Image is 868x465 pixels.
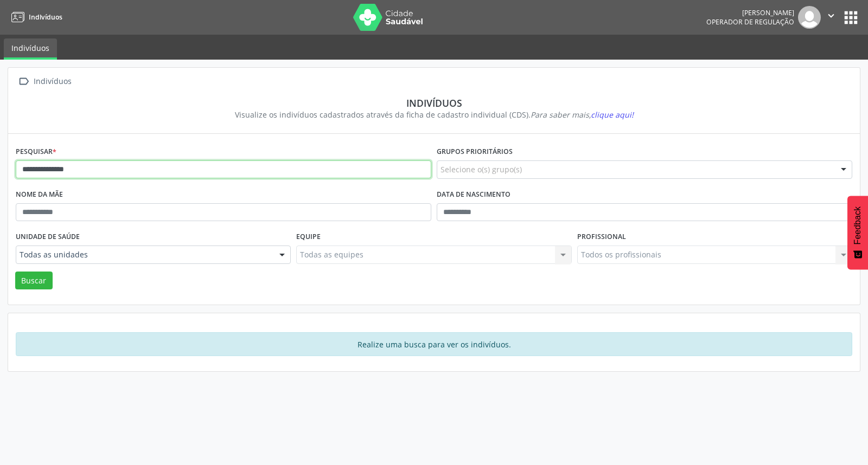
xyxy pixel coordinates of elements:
[31,74,73,89] div: Indivíduos
[821,6,841,29] button: 
[16,186,63,203] label: Nome da mãe
[591,109,634,120] span: clique aqui!
[437,144,513,160] label: Grupos prioritários
[437,186,510,203] label: Data de nascimento
[4,38,57,60] a: Indivíduos
[23,109,845,120] div: Visualize os indivíduos cadastrados através da ficha de cadastro individual (CDS).
[16,332,852,356] div: Realize uma busca para ver os indivíduos.
[531,109,634,120] i: Para saber mais,
[15,272,53,290] button: Buscar
[706,17,794,27] span: Operador de regulação
[841,8,860,27] button: apps
[16,74,73,89] a:  Indivíduos
[29,12,62,22] span: Indivíduos
[577,229,626,246] label: Profissional
[798,6,821,29] img: img
[8,8,62,26] a: Indivíduos
[16,74,31,89] i: 
[825,10,837,22] i: 
[20,249,269,260] span: Todas as unidades
[706,8,794,17] div: [PERSON_NAME]
[16,229,80,246] label: Unidade de saúde
[23,97,845,109] div: Indivíduos
[296,229,321,246] label: Equipe
[441,164,522,175] span: Selecione o(s) grupo(s)
[847,196,868,269] button: Feedback - Mostrar pesquisa
[853,206,863,244] span: Feedback
[16,144,56,160] label: Pesquisar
